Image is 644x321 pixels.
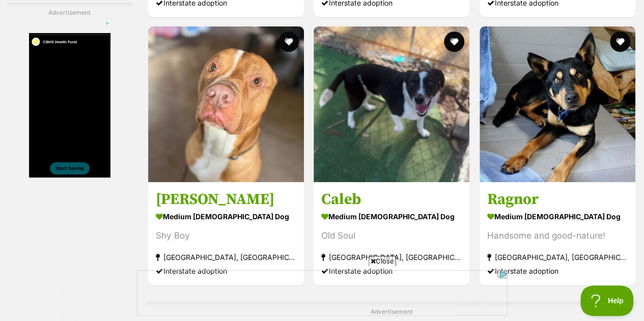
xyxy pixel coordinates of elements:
[156,229,296,243] div: Shy Boy
[156,209,296,224] strong: medium [DEMOGRAPHIC_DATA] Dog
[363,1,370,8] img: adc.png
[321,264,462,278] div: Interstate adoption
[321,229,462,243] div: Old Soul
[480,182,635,285] a: Ragnor medium [DEMOGRAPHIC_DATA] Dog Handsome and good-nature! [GEOGRAPHIC_DATA], [GEOGRAPHIC_DAT...
[156,250,296,264] strong: [GEOGRAPHIC_DATA], [GEOGRAPHIC_DATA]
[321,190,462,209] h3: Caleb
[314,182,469,285] a: Caleb medium [DEMOGRAPHIC_DATA] Dog Old Soul [GEOGRAPHIC_DATA], [GEOGRAPHIC_DATA] Interstate adop...
[278,32,299,52] button: favourite
[480,26,635,182] img: Ragnor - Australian Kelpie Dog
[321,209,462,224] strong: medium [DEMOGRAPHIC_DATA] Dog
[49,265,103,276] span: Start Saving
[444,32,465,52] button: favourite
[148,182,304,285] a: [PERSON_NAME] medium [DEMOGRAPHIC_DATA] Dog Shy Boy [GEOGRAPHIC_DATA], [GEOGRAPHIC_DATA] Intersta...
[321,250,462,264] strong: [GEOGRAPHIC_DATA], [GEOGRAPHIC_DATA]
[487,250,628,264] strong: [GEOGRAPHIC_DATA], [GEOGRAPHIC_DATA]
[610,32,630,52] button: favourite
[487,209,628,224] strong: medium [DEMOGRAPHIC_DATA] Dog
[156,190,296,209] h3: [PERSON_NAME]
[137,270,508,316] iframe: Advertisement
[148,26,304,182] img: Joey - American Staffordshire Terrier Dog
[580,285,634,316] iframe: Help Scout Beacon - Open
[487,190,628,209] h3: Ragnor
[26,29,90,37] span: CBHS Health Fund
[156,264,296,278] div: Interstate adoption
[314,26,469,182] img: Caleb - Fox Terrier (Smooth) x Border Collie Dog
[487,264,628,278] div: Interstate adoption
[487,229,628,243] div: Handsome and good-nature!
[369,256,396,266] span: Close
